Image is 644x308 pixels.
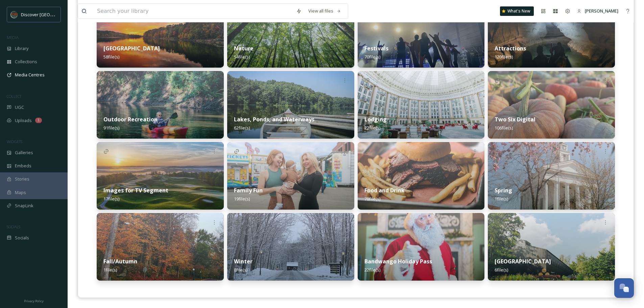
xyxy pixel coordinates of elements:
span: SOCIALS [7,224,20,229]
span: UGC [15,104,24,111]
img: efc48abb-9bba-4b94-b436-48ceb79a1231.jpg [488,142,615,210]
span: 6 file(s) [495,267,508,273]
strong: Food and Drink [364,187,405,194]
strong: Images for TV Segment [103,187,168,194]
a: What's New [500,6,534,16]
span: WIDGETS [7,139,22,144]
span: 17 file(s) [103,196,119,202]
span: Library [15,45,28,52]
span: Maps [15,189,26,196]
img: 7b865871-4dac-4954-a92b-6b4cdc582776.jpg [97,213,224,281]
img: 40951348-7383-4f65-af3b-234810625b34.jpg [488,213,615,281]
strong: Fall/Autumn [103,258,137,265]
img: SIN-logo.svg [11,11,18,18]
strong: Outdoor Recreation [103,116,158,123]
strong: Spring [495,187,512,194]
span: 62 file(s) [234,125,250,131]
span: Uploads [15,117,32,124]
div: 1 [35,118,42,123]
span: Stories [15,176,29,182]
strong: Attractions [495,45,526,52]
strong: Festivals [364,45,388,52]
button: Open Chat [614,278,634,298]
span: Media Centres [15,72,45,78]
span: 91 file(s) [103,125,119,131]
strong: Lakes, Ponds, and Waterways [234,116,314,123]
a: [PERSON_NAME] [574,4,622,18]
span: COLLECT [7,94,21,99]
span: 8 file(s) [234,267,247,273]
strong: Bandwango Holiday Pass [364,258,432,265]
strong: Nature [234,45,254,52]
strong: [GEOGRAPHIC_DATA] [103,45,160,52]
span: 78 file(s) [364,196,380,202]
img: 8443cdd3-4401-496a-8a1d-e13356c99b10.jpg [227,71,354,139]
span: 70 file(s) [364,54,380,60]
span: SnapLink [15,203,33,209]
span: 54 file(s) [234,54,250,60]
a: View all files [305,4,344,18]
span: 1 file(s) [495,196,508,202]
img: 272b2301-612c-472d-9b0f-5d8cfb4377b7.jpg [227,213,354,281]
span: 19 file(s) [234,196,250,202]
img: c3868547-0fca-48c6-a7a8-64b907bc0eaa.jpg [227,142,354,210]
img: a5767de6-3fd0-445b-a055-9382e8202573.jpg [97,71,224,139]
strong: Winter [234,258,253,265]
span: 106 file(s) [495,125,513,131]
span: Embeds [15,163,31,169]
span: 58 file(s) [103,54,119,60]
a: Privacy Policy [24,297,44,305]
img: fb23e3bc-e272-43d1-a1ea-9d46a39ae9d8.jpg [488,71,615,139]
input: Search your library [94,4,293,19]
strong: [GEOGRAPHIC_DATA] [495,258,551,265]
span: Discover [GEOGRAPHIC_DATA][US_STATE] [21,11,105,18]
span: Privacy Policy [24,299,44,303]
span: MEDIA [7,35,19,40]
img: 9829f36e-67e6-49b9-b852-b8155de1c33e.jpg [97,142,224,210]
span: [PERSON_NAME] [585,8,618,14]
span: Collections [15,58,37,65]
strong: Two Six Digital [495,116,535,123]
strong: Family Fun [234,187,263,194]
span: Socials [15,235,29,241]
span: 22 file(s) [364,267,380,273]
strong: Lodging [364,116,387,123]
img: b7650449-6904-4da7-bbe5-748eb04a1473.jpg [358,213,485,281]
img: e133f140-ba66-4294-af12-ed25fff73c2d.jpg [358,142,485,210]
span: 22 file(s) [364,125,380,131]
span: 120 file(s) [495,54,513,60]
span: 1 file(s) [103,267,117,273]
span: Galleries [15,149,33,156]
img: 4e4799de-ab5d-4c8e-98a5-606d0d60be94.jpg [358,71,485,139]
